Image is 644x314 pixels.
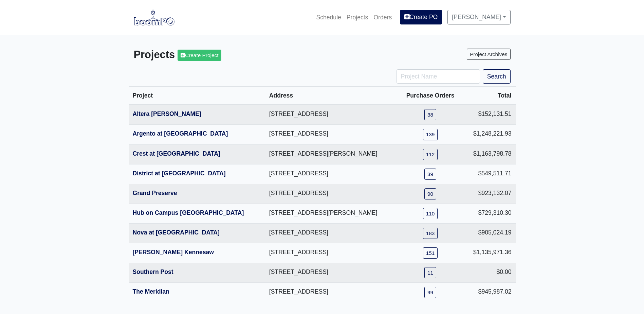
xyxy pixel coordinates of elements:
[133,229,220,236] a: Nova at [GEOGRAPHIC_DATA]
[423,247,438,259] a: 151
[462,243,515,263] td: $1,135,971.36
[129,87,265,105] th: Project
[397,69,480,84] input: Project Name
[462,283,515,302] td: $945,987.02
[133,190,177,196] a: Grand Preserve
[462,144,515,164] td: $1,163,798.78
[400,10,442,24] a: Create PO
[265,204,398,223] td: [STREET_ADDRESS][PERSON_NAME]
[462,105,515,125] td: $152,131.51
[462,164,515,184] td: $549,511.71
[265,283,398,302] td: [STREET_ADDRESS]
[462,125,515,144] td: $1,248,221.93
[423,208,438,219] a: 110
[133,130,228,137] a: Argento at [GEOGRAPHIC_DATA]
[134,49,317,61] h3: Projects
[423,228,438,239] a: 183
[462,87,515,105] th: Total
[133,170,226,177] a: District at [GEOGRAPHIC_DATA]
[133,288,170,295] a: The Meridian
[265,243,398,263] td: [STREET_ADDRESS]
[134,10,174,25] img: boomPO
[462,204,515,223] td: $729,310.30
[265,87,398,105] th: Address
[178,50,221,61] a: Create Project
[462,263,515,283] td: $0.00
[462,184,515,204] td: $923,132.07
[344,10,371,25] a: Projects
[467,49,510,60] a: Project Archives
[424,169,436,180] a: 39
[313,10,344,25] a: Schedule
[265,144,398,164] td: [STREET_ADDRESS][PERSON_NAME]
[398,87,463,105] th: Purchase Orders
[133,209,244,216] a: Hub on Campus [GEOGRAPHIC_DATA]
[133,110,201,117] a: Altera [PERSON_NAME]
[265,223,398,243] td: [STREET_ADDRESS]
[265,184,398,204] td: [STREET_ADDRESS]
[424,267,436,278] a: 11
[447,10,510,24] a: [PERSON_NAME]
[371,10,394,25] a: Orders
[424,188,436,199] a: 90
[133,268,173,275] a: Southern Post
[133,150,220,157] a: Crest at [GEOGRAPHIC_DATA]
[424,109,436,120] a: 38
[133,249,214,256] a: [PERSON_NAME] Kennesaw
[265,105,398,125] td: [STREET_ADDRESS]
[265,125,398,144] td: [STREET_ADDRESS]
[462,223,515,243] td: $905,024.19
[265,164,398,184] td: [STREET_ADDRESS]
[483,69,511,84] button: Search
[423,129,438,140] a: 139
[424,287,436,298] a: 99
[423,149,438,160] a: 112
[265,263,398,283] td: [STREET_ADDRESS]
